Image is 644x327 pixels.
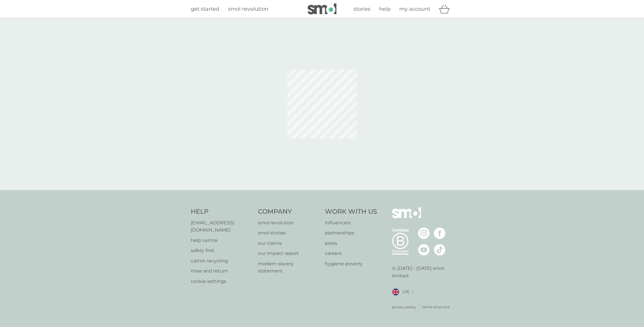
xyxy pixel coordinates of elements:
h4: Help [191,207,252,216]
a: rinse and return [191,267,252,275]
a: get started [191,5,219,13]
span: get started [191,6,219,12]
h4: Work With Us [325,207,377,216]
a: stories [353,5,370,13]
a: smol stories [258,229,319,237]
a: partnerships [325,229,377,237]
a: cookie settings [191,278,252,285]
h4: Company [258,207,319,216]
a: press [325,240,377,247]
a: [EMAIL_ADDRESS][DOMAIN_NAME] [191,219,252,234]
p: © [DATE] - [DATE] smol limited [392,265,454,279]
a: smol revolution [258,219,319,227]
a: careers [325,250,377,257]
img: visit the smol Tiktok page [434,244,445,255]
a: my account [399,5,430,13]
img: select a new location [412,290,414,294]
span: UK [402,288,409,296]
a: smol revolution [228,5,268,13]
div: basket [439,3,453,15]
a: our impact report [258,250,319,257]
a: help centre [191,237,252,244]
span: help [379,6,391,12]
img: smol [392,207,421,227]
span: stories [353,6,370,12]
a: modern slavery statement [258,260,319,275]
img: smol [308,3,336,14]
a: safety first [191,247,252,254]
a: our claims [258,240,319,247]
a: privacy policy [392,304,416,310]
span: my account [399,6,430,12]
a: help [379,5,391,13]
a: influencers [325,219,377,227]
img: UK flag [392,288,399,296]
span: smol revolution [228,6,268,12]
img: visit the smol Instagram page [418,228,430,239]
a: terms of service [422,304,450,310]
img: visit the smol Facebook page [434,228,445,239]
a: hygiene poverty [325,260,377,268]
img: visit the smol Youtube page [418,244,430,255]
a: carton recycling [191,257,252,265]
